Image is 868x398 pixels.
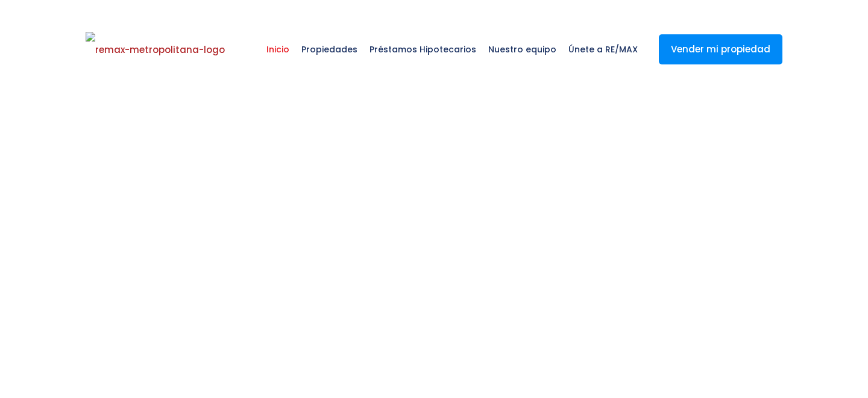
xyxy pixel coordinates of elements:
[86,32,225,68] img: remax-metropolitana-logo
[260,19,295,79] a: Inicio
[86,19,225,79] a: RE/MAX Metropolitana
[295,31,363,67] span: Propiedades
[363,31,482,67] span: Préstamos Hipotecarios
[482,31,562,67] span: Nuestro equipo
[482,19,562,79] a: Nuestro equipo
[260,31,295,67] span: Inicio
[363,19,482,79] a: Préstamos Hipotecarios
[562,31,644,67] span: Únete a RE/MAX
[295,19,363,79] a: Propiedades
[562,19,644,79] a: Únete a RE/MAX
[659,34,782,64] a: Vender mi propiedad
